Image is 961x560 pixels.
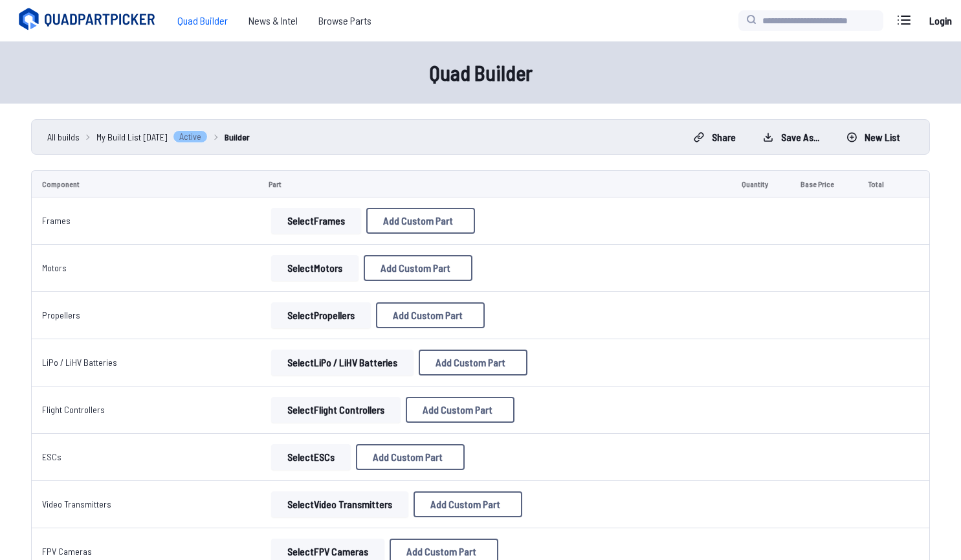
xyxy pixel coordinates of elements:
[423,405,492,415] span: Add Custom Part
[47,130,80,144] a: All builds
[269,491,411,517] a: SelectVideo Transmitters
[269,255,361,281] a: SelectMotors
[366,208,475,234] button: Add Custom Part
[308,8,382,34] a: Browse Parts
[364,255,472,281] button: Add Custom Part
[925,8,956,34] a: Login
[271,208,361,234] button: SelectFrames
[406,397,514,423] button: Add Custom Part
[376,302,485,328] button: Add Custom Part
[173,130,208,143] span: Active
[436,357,505,368] span: Add Custom Part
[42,498,111,510] a: Video Transmitters
[271,491,408,517] button: SelectVideo Transmitters
[42,262,67,273] a: Motors
[238,8,308,34] a: News & Intel
[383,216,453,226] span: Add Custom Part
[731,170,790,197] td: Quantity
[269,302,373,328] a: SelectPropellers
[96,130,168,144] span: My Build List [DATE]
[430,499,500,510] span: Add Custom Part
[42,357,117,368] a: LiPo / LiHV Batteries
[381,263,450,273] span: Add Custom Part
[683,127,747,148] button: Share
[393,310,463,320] span: Add Custom Part
[414,491,522,517] button: Add Custom Part
[42,309,80,320] a: Propellers
[373,452,443,462] span: Add Custom Part
[269,397,403,423] a: SelectFlight Controllers
[42,546,92,557] a: FPV Cameras
[356,444,465,470] button: Add Custom Part
[271,255,359,281] button: SelectMotors
[419,350,527,375] button: Add Custom Part
[406,546,476,557] span: Add Custom Part
[67,57,895,88] h1: Quad Builder
[790,170,857,197] td: Base Price
[31,170,258,197] td: Component
[42,215,71,226] a: Frames
[857,170,903,197] td: Total
[271,302,371,328] button: SelectPropellers
[96,130,208,144] a: My Build List [DATE]Active
[225,130,250,144] a: Builder
[271,444,351,470] button: SelectESCs
[271,397,401,423] button: SelectFlight Controllers
[752,127,830,148] button: Save as...
[269,208,364,234] a: SelectFrames
[258,170,731,197] td: Part
[835,127,911,148] button: New List
[42,451,61,462] a: ESCs
[271,350,414,375] button: SelectLiPo / LiHV Batteries
[269,444,353,470] a: SelectESCs
[269,350,416,375] a: SelectLiPo / LiHV Batteries
[167,8,238,34] a: Quad Builder
[42,404,105,415] a: Flight Controllers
